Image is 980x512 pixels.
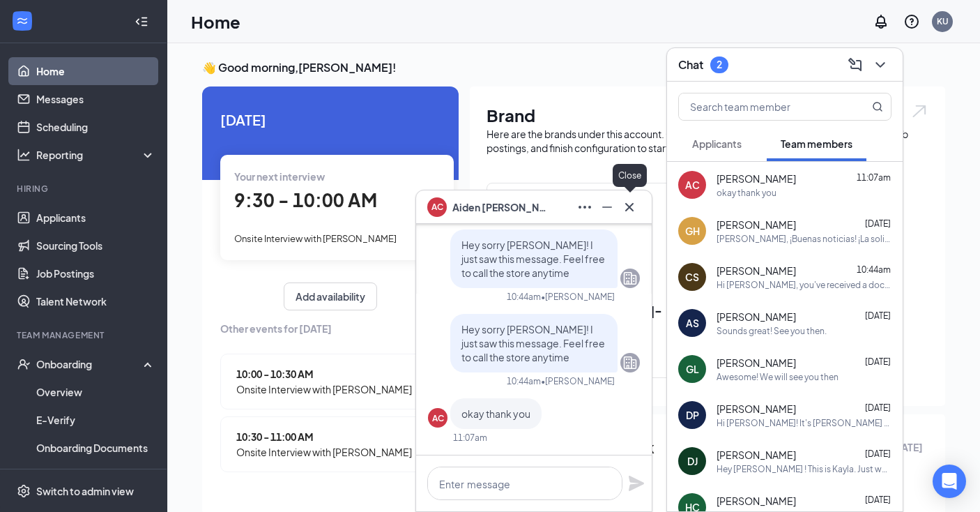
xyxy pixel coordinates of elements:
button: Add availability [284,283,377,310]
span: 10:44am [857,264,891,275]
span: [DATE] [865,356,891,367]
div: Sounds great! See you then. [717,325,827,337]
svg: Minimize [599,199,615,216]
div: Team Management [17,329,153,341]
div: Close [613,164,647,187]
span: [PERSON_NAME] [717,218,796,232]
div: Hey [PERSON_NAME] ! This is Kayla. Just wanted to check in and make sure you were able to view yo... [717,463,891,475]
div: [PERSON_NAME], ¡Buenas noticias! ¡La solicitud de firma de documentos para [DEMOGRAPHIC_DATA]-fil... [717,233,891,245]
input: Search team member [679,93,844,120]
svg: WorkstreamLogo [15,14,29,28]
span: [DATE] [865,449,891,459]
span: Applicants [692,137,742,150]
span: [PERSON_NAME] [717,356,796,370]
span: Team members [781,137,852,150]
span: [DATE] [865,310,891,321]
div: KU [937,15,949,27]
div: AC [685,178,700,192]
svg: UserCheck [17,357,31,371]
a: Sourcing Tools [36,232,155,259]
span: Other events for [DATE] [220,321,441,336]
span: 9:30 - 10:00 AM [234,188,377,211]
svg: ChevronDown [872,57,889,73]
a: Overview [36,378,155,406]
div: DJ [687,454,698,468]
svg: MagnifyingGlass [872,101,883,112]
svg: Ellipses [576,199,593,216]
span: • [PERSON_NAME] [541,375,615,387]
span: [PERSON_NAME] [717,402,796,416]
div: AC [432,412,444,424]
svg: Settings [17,484,31,498]
img: open.6027fd2a22e1237b5b06.svg [910,103,928,119]
div: Hi [PERSON_NAME]! It's [PERSON_NAME] checking up to see if there's any updates so far regarding a... [717,417,891,429]
div: Switch to admin view [36,484,134,498]
div: DP [686,408,699,422]
span: Hey sorry [PERSON_NAME]! I just saw this message. Feel free to call the store anytime [461,323,605,363]
button: Cross [618,196,641,218]
span: [PERSON_NAME] [717,448,796,462]
span: Your next interview [234,170,325,183]
div: 11:07am [453,432,487,444]
svg: QuestionInfo [903,13,920,30]
button: ChevronDown [869,54,891,76]
a: Messages [36,85,155,113]
a: E-Verify [36,406,155,434]
h1: Brand [487,103,928,127]
a: Applicants [36,204,155,232]
span: Hey sorry [PERSON_NAME]! I just saw this message. Feel free to call the store anytime [461,239,605,279]
button: Minimize [596,196,618,218]
a: Scheduling [36,113,155,141]
h1: Home [191,10,240,33]
svg: Company [622,354,638,371]
div: okay thank you [717,187,776,199]
a: Job Postings [36,259,155,287]
span: Onsite Interview with [PERSON_NAME] [236,382,412,397]
a: Talent Network [36,287,155,315]
div: Awesome! We will see you then [717,371,839,383]
span: [DATE] [865,218,891,229]
span: [PERSON_NAME] [717,310,796,324]
a: Activity log [36,462,155,490]
svg: Notifications [873,13,889,30]
div: Onboarding [36,357,144,371]
svg: Collapse [135,15,148,29]
a: Onboarding Documents [36,434,155,462]
div: GL [686,362,699,376]
svg: ComposeMessage [847,57,864,73]
div: Reporting [36,148,156,162]
svg: Cross [621,199,638,216]
span: 10:30 - 11:00 AM [236,429,412,444]
span: 11:07am [857,172,891,183]
span: [DATE] [865,495,891,505]
h3: 👋 Good morning, [PERSON_NAME] ! [202,60,945,75]
span: Onsite Interview with [PERSON_NAME] [234,233,397,244]
svg: Plane [628,475,645,492]
div: 2 [717,59,722,70]
div: Open Intercom Messenger [933,465,966,498]
div: 10:44am [507,375,541,387]
span: • [PERSON_NAME] [541,291,615,303]
h3: Chat [678,57,703,73]
span: [PERSON_NAME] [717,172,796,186]
span: okay thank you [461,407,530,420]
svg: Company [622,270,638,287]
div: Hiring [17,183,153,195]
svg: Analysis [17,148,31,162]
div: 10:44am [507,291,541,303]
div: AS [686,316,699,330]
span: [DATE] [220,109,441,130]
span: [DATE] [865,402,891,413]
div: Hi [PERSON_NAME], you've received a document signature request from [DEMOGRAPHIC_DATA]-fil-A for ... [717,279,891,291]
button: ComposeMessage [844,54,866,76]
div: GH [685,224,700,238]
div: CS [685,270,699,284]
div: Here are the brands under this account. Click into a brand to see your locations, managers, job p... [487,127,928,155]
span: [PERSON_NAME] [717,264,796,278]
span: Aiden [PERSON_NAME] [452,199,550,215]
a: Home [36,57,155,85]
span: Onsite Interview with [PERSON_NAME] [236,444,412,460]
button: Ellipses [574,196,596,218]
span: [PERSON_NAME] [717,494,796,508]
